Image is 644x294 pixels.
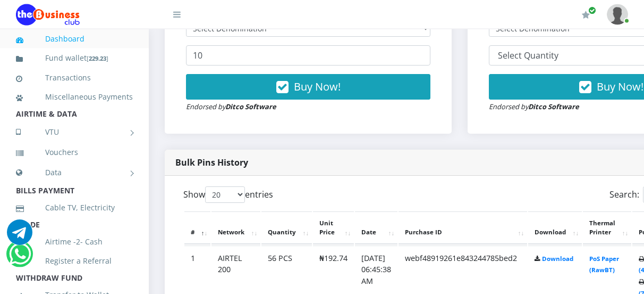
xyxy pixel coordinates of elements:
a: Dashboard [16,27,133,51]
select: Showentries [205,186,245,203]
a: PoS Paper (RawBT) [589,255,619,274]
small: Endorsed by [489,102,579,111]
th: Network: activate to sort column ascending [211,211,260,244]
span: Buy Now! [294,79,341,94]
label: Show entries [183,186,273,203]
button: Buy Now! [186,74,430,100]
th: Quantity: activate to sort column ascending [261,211,312,244]
a: Transactions [16,66,133,90]
th: Thermal Printer: activate to sort column ascending [583,211,631,244]
a: Cable TV, Electricity [16,195,133,220]
th: Date: activate to sort column ascending [355,211,397,244]
strong: Bulk Pins History [175,157,248,168]
th: Unit Price: activate to sort column ascending [313,211,354,244]
span: Renew/Upgrade Subscription [588,6,596,14]
a: Download [542,255,573,263]
a: Fund wallet[229.23] [16,46,133,71]
a: Airtime -2- Cash [16,230,133,254]
span: Buy Now! [597,79,643,94]
img: User [607,4,628,25]
a: Chat for support [9,249,31,267]
small: [ ] [87,54,108,62]
th: Download: activate to sort column ascending [528,211,582,244]
a: VTU [16,119,133,145]
input: Enter Quantity [186,45,430,66]
th: #: activate to sort column descending [184,211,210,244]
strong: Ditco Software [528,102,579,111]
a: Chat for support [7,227,32,245]
strong: Ditco Software [225,102,276,111]
small: Endorsed by [186,102,276,111]
a: Vouchers [16,140,133,165]
i: Renew/Upgrade Subscription [582,11,590,19]
b: 229.23 [89,54,106,62]
a: Data [16,159,133,186]
img: Logo [16,4,80,26]
a: Miscellaneous Payments [16,85,133,109]
th: Purchase ID: activate to sort column ascending [399,211,527,244]
a: Register a Referral [16,249,133,273]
